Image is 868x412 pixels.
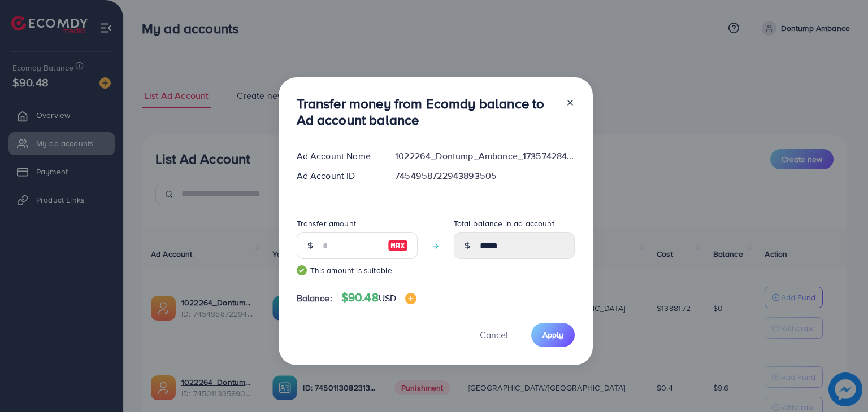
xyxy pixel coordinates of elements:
div: 1022264_Dontump_Ambance_1735742847027 [386,150,583,163]
h3: Transfer money from Ecomdy balance to Ad account balance [297,95,557,128]
div: Ad Account Name [288,150,387,163]
label: Total balance in ad account [454,218,554,229]
span: Cancel [480,328,508,341]
small: This amount is suitable [297,265,418,276]
div: Ad Account ID [288,169,387,182]
img: guide [297,265,307,275]
img: image [405,293,416,304]
span: Balance: [297,292,332,305]
span: Apply [542,329,563,340]
span: USD [379,292,396,304]
button: Apply [531,323,575,347]
label: Transfer amount [297,218,356,229]
h4: $90.48 [341,291,416,305]
div: 7454958722943893505 [386,169,583,182]
button: Cancel [466,323,522,347]
img: image [388,239,408,252]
